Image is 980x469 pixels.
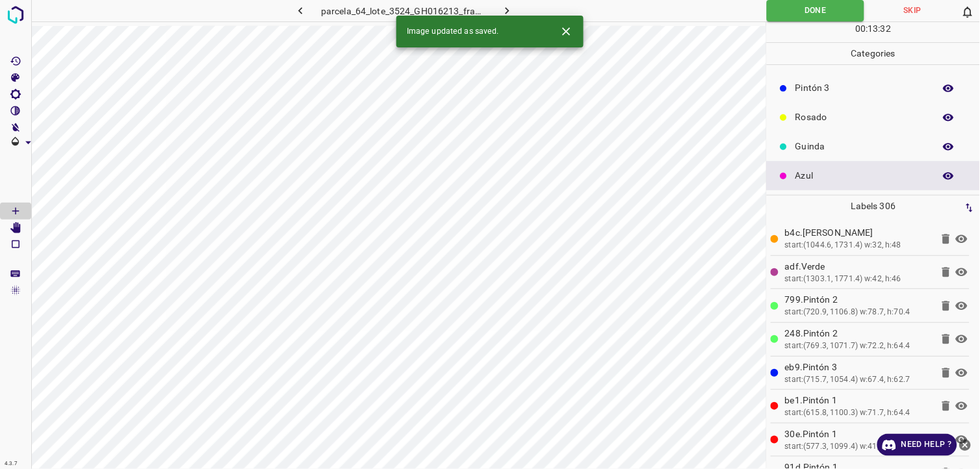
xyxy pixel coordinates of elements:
[785,307,932,318] div: start:(720.9, 1106.8) w:78.7, h:70.4
[957,434,974,456] button: close-help
[795,110,928,124] p: Rosado
[855,22,891,42] div: : :
[785,407,932,419] div: start:(615.8, 1100.3) w:71.7, h:64.4
[771,196,976,217] p: Labels 306
[785,394,932,407] p: be1.Pintón 1
[321,3,487,21] h6: parcela_64_lote_3524_GH016213_frame_00244_236069.jpg
[795,81,928,95] p: Pintón 3
[554,19,578,44] button: Close
[785,273,932,285] div: start:(1303.1, 1771.4) w:42, h:46
[767,161,980,190] div: Azul
[1,459,21,469] div: 4.3.7
[785,260,932,273] p: adf.Verde
[767,73,980,103] div: Pintón 3
[785,361,932,374] p: eb9.Pintón 3
[4,3,27,27] img: logo
[877,434,957,456] a: Need Help ?
[881,22,891,36] p: 32
[785,327,932,340] p: 248.Pintón 2
[767,103,980,132] div: Rosado
[795,169,928,183] p: Azul
[785,374,932,386] div: start:(715.7, 1054.4) w:67.4, h:62.7
[785,293,932,307] p: 799.Pintón 2
[767,132,980,161] div: Guinda
[785,240,932,251] div: start:(1044.6, 1731.4) w:32, h:48
[785,340,932,352] div: start:(769.3, 1071.7) w:72.2, h:64.4
[795,140,928,153] p: Guinda
[855,22,866,36] p: 00
[785,441,932,453] div: start:(577.3, 1099.4) w:41, h:65.7
[767,43,980,64] p: Categories
[785,226,932,240] p: b4c.[PERSON_NAME]
[407,26,499,38] span: Image updated as saved.
[785,427,932,441] p: 30e.Pintón 1
[868,22,879,36] p: 13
